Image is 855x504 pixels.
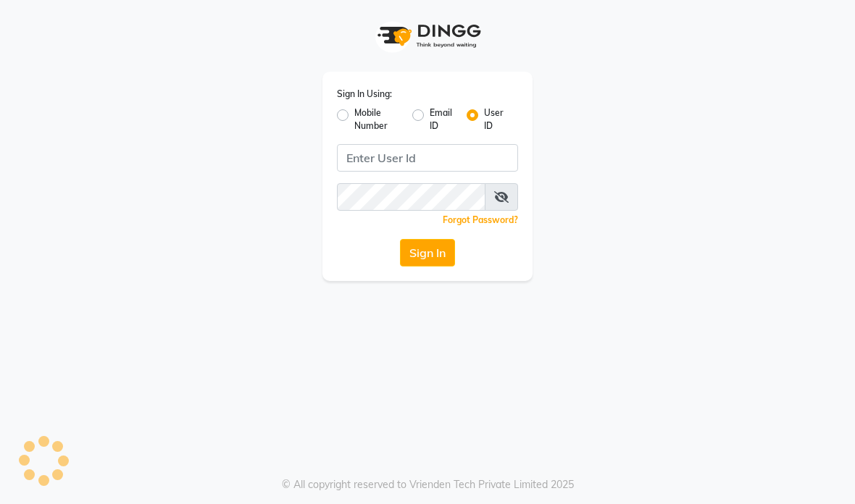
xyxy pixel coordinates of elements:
[354,106,401,133] label: Mobile Number
[370,14,485,57] img: logo1.svg
[337,183,485,211] input: Username
[484,106,506,133] label: User ID
[400,239,455,266] button: Sign In
[337,88,392,101] label: Sign In Using:
[443,214,518,225] a: Forgot Password?
[337,144,518,172] input: Username
[430,106,454,133] label: Email ID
